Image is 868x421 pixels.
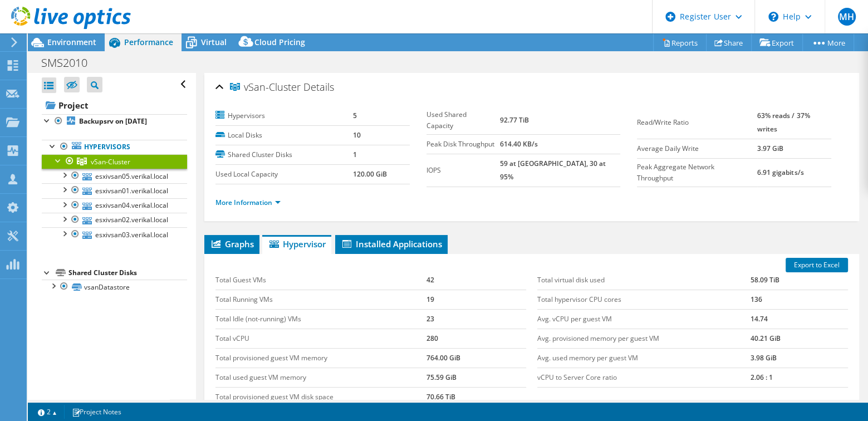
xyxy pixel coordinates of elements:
[751,34,803,51] a: Export
[42,280,187,294] a: vsanDatastore
[124,37,173,47] span: Performance
[757,144,783,153] b: 3.97 GiB
[751,368,848,387] td: 2.06 : 1
[768,12,778,22] svg: \n
[42,198,187,213] a: esxivsan04.verikal.local
[215,290,426,309] td: Total Running VMs
[91,157,130,167] span: vSan-Cluster
[353,150,357,159] b: 1
[268,238,326,249] span: Hypervisor
[353,111,357,120] b: 5
[751,329,848,348] td: 40.21 GiB
[215,149,353,160] label: Shared Cluster Disks
[653,34,707,51] a: Reports
[215,130,353,141] label: Local Disks
[500,115,529,125] b: 92.77 TiB
[215,110,353,121] label: Hypervisors
[215,348,426,368] td: Total provisioned guest VM memory
[353,130,361,140] b: 10
[303,80,334,94] span: Details
[751,309,848,329] td: 14.74
[637,143,757,154] label: Average Daily Write
[42,140,187,154] a: Hypervisors
[500,159,606,182] b: 59 at [GEOGRAPHIC_DATA], 30 at 95%
[751,290,848,309] td: 136
[42,169,187,183] a: esxivsan05.verikal.local
[537,290,751,309] td: Total hypervisor CPU cores
[426,368,526,387] td: 75.59 GiB
[786,258,848,272] a: Export to Excel
[426,309,526,329] td: 23
[42,183,187,198] a: esxivsan01.verikal.local
[215,309,426,329] td: Total Idle (not-running) VMs
[426,290,526,309] td: 19
[201,37,227,47] span: Virtual
[426,271,526,290] td: 42
[637,117,757,128] label: Read/Write Ratio
[215,271,426,290] td: Total Guest VMs
[215,169,353,180] label: Used Local Capacity
[42,114,187,129] a: Backupsrv on [DATE]
[426,387,526,407] td: 70.66 TiB
[341,238,442,249] span: Installed Applications
[706,34,752,51] a: Share
[215,198,281,207] a: More Information
[30,405,65,419] a: 2
[42,154,187,169] a: vSan-Cluster
[757,168,803,177] b: 6.91 gigabits/s
[230,82,301,93] span: vSan-Cluster
[42,227,187,242] a: esxivsan03.verikal.local
[215,368,426,387] td: Total used guest VM memory
[757,111,810,134] b: 63% reads / 37% writes
[751,271,848,290] td: 58.09 TiB
[537,348,751,368] td: Avg. used memory per guest VM
[537,329,751,348] td: Avg. provisioned memory per guest VM
[42,213,187,227] a: esxivsan02.verikal.local
[537,271,751,290] td: Total virtual disk used
[426,139,500,150] label: Peak Disk Throughput
[838,8,856,26] span: MH
[426,109,500,131] label: Used Shared Capacity
[254,37,305,47] span: Cloud Pricing
[64,405,129,419] a: Project Notes
[353,169,387,179] b: 120.00 GiB
[36,57,105,69] h1: SMS2010
[802,34,854,51] a: More
[537,309,751,329] td: Avg. vCPU per guest VM
[68,266,187,280] div: Shared Cluster Disks
[426,348,526,368] td: 764.00 GiB
[426,329,526,348] td: 280
[426,165,500,176] label: IOPS
[215,329,426,348] td: Total vCPU
[42,96,187,114] a: Project
[751,348,848,368] td: 3.98 GiB
[537,368,751,387] td: vCPU to Server Core ratio
[79,116,147,126] b: Backupsrv on [DATE]
[47,37,96,47] span: Environment
[210,238,254,249] span: Graphs
[500,139,538,149] b: 614.40 KB/s
[637,161,757,184] label: Peak Aggregate Network Throughput
[215,387,426,407] td: Total provisioned guest VM disk space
